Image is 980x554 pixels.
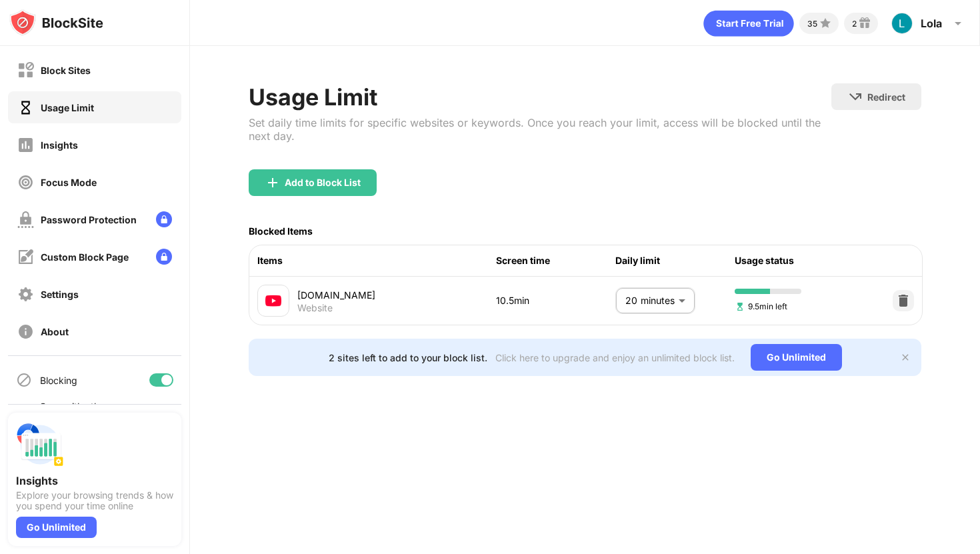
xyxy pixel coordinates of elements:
[41,214,137,225] div: Password Protection
[16,421,64,469] img: push-insights.svg
[751,344,842,371] div: Go Unlimited
[41,326,69,337] div: About
[807,19,817,29] div: 35
[17,99,34,116] img: time-usage-on.svg
[156,249,172,265] img: lock-menu.svg
[257,253,496,268] div: Items
[41,251,129,263] div: Custom Block Page
[249,83,831,111] div: Usage Limit
[297,302,333,314] div: Website
[156,211,172,227] img: lock-menu.svg
[17,137,34,153] img: insights-off.svg
[735,301,745,312] img: hourglass-set.svg
[735,253,854,268] div: Usage status
[817,15,833,31] img: points-small.svg
[857,15,873,31] img: reward-small.svg
[41,102,94,113] div: Usage Limit
[625,293,673,308] p: 20 minutes
[17,211,34,228] img: password-protection-off.svg
[496,293,615,308] div: 10.5min
[249,116,831,143] div: Set daily time limits for specific websites or keywords. Once you reach your limit, access will b...
[41,289,79,300] div: Settings
[852,19,857,29] div: 2
[921,17,942,30] div: Lola
[329,352,487,363] div: 2 sites left to add to your block list.
[41,177,97,188] div: Focus Mode
[17,286,34,303] img: settings-off.svg
[891,13,913,34] img: ACg8ocJTj3CGEWlP3CNyg0QFXpckRsvmo_CwF2oCU1m2yt1NlK3g2A=s96-c
[703,10,794,37] div: animation
[615,253,735,268] div: Daily limit
[16,490,173,511] div: Explore your browsing trends & how you spend your time online
[16,474,173,487] div: Insights
[900,352,911,363] img: x-button.svg
[9,9,103,36] img: logo-blocksite.svg
[40,375,77,386] div: Blocking
[17,323,34,340] img: about-off.svg
[16,372,32,388] img: blocking-icon.svg
[496,253,615,268] div: Screen time
[17,249,34,265] img: customize-block-page-off.svg
[41,139,78,151] div: Insights
[41,65,91,76] div: Block Sites
[40,401,109,423] div: Sync with other devices
[495,352,735,363] div: Click here to upgrade and enjoy an unlimited block list.
[297,288,496,302] div: [DOMAIN_NAME]
[265,293,281,309] img: favicons
[17,174,34,191] img: focus-off.svg
[867,91,905,103] div: Redirect
[285,177,361,188] div: Add to Block List
[249,225,313,237] div: Blocked Items
[735,300,787,313] span: 9.5min left
[17,62,34,79] img: block-off.svg
[16,517,97,538] div: Go Unlimited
